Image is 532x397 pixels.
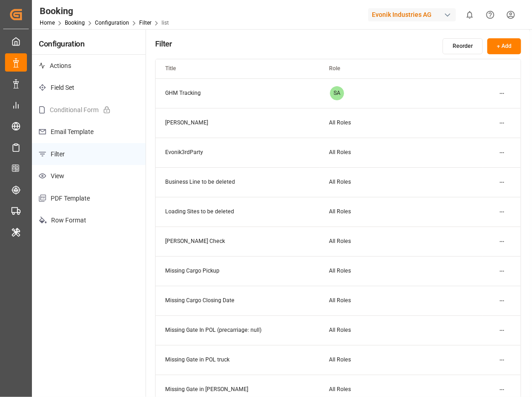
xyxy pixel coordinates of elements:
[65,20,85,26] a: Booking
[32,209,146,232] p: Row Format
[443,38,483,54] button: Reorder
[156,59,319,78] th: Title
[156,108,319,138] td: [PERSON_NAME]
[368,6,459,23] button: Evonik Industries AG
[156,345,319,375] td: Missing Gate in POL truck
[156,167,319,197] td: Business Line to be deleted
[40,4,169,18] div: Booking
[32,187,146,210] p: PDF Template
[95,20,129,26] a: Configuration
[329,238,351,244] span: All Roles
[139,20,151,26] a: Filter
[329,356,351,363] span: All Roles
[32,121,146,143] p: Email Template
[156,197,319,227] td: Loading Sites to be deleted
[329,119,351,126] span: All Roles
[329,386,351,392] span: All Roles
[155,38,172,50] h4: Filter
[32,143,146,165] p: Filter
[32,29,146,55] h4: Configuration
[32,99,146,121] p: Conditional Form
[156,138,319,167] td: Evonik3rdParty
[319,59,483,78] th: Role
[330,86,344,100] span: SA
[156,256,319,286] td: Missing Cargo Pickup
[329,268,351,274] span: All Roles
[329,179,351,185] span: All Roles
[156,315,319,345] td: Missing Gate In POL (precarriage: null)
[329,85,345,101] button: SA
[329,208,351,215] span: All Roles
[329,149,351,155] span: All Roles
[156,286,319,315] td: Missing Cargo Closing Date
[40,20,55,26] a: Home
[368,8,456,21] div: Evonik Industries AG
[487,38,521,54] button: + Add
[156,78,319,108] td: GHM Tracking
[459,5,480,25] button: show 0 new notifications
[329,297,351,304] span: All Roles
[480,5,501,25] button: Help Center
[32,55,146,77] p: Actions
[32,77,146,99] p: Field Set
[156,227,319,256] td: [PERSON_NAME] Check
[32,165,146,187] p: View
[329,327,351,333] span: All Roles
